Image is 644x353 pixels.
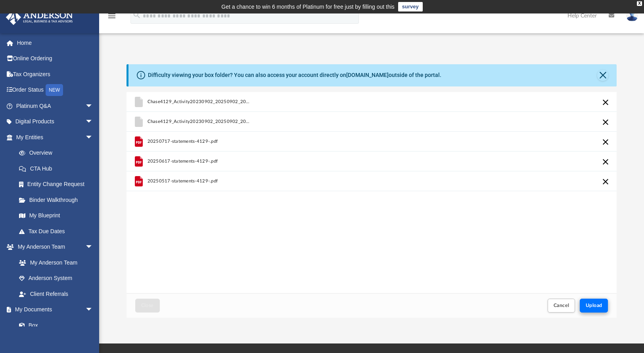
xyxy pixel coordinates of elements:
button: Close [135,299,160,313]
a: Tax Due Dates [11,223,105,239]
a: Tax Organizers [6,66,105,82]
span: Chase4129_Activity20230902_20250902_20250903.QBO [147,119,251,124]
a: survey [398,2,423,12]
button: Cancel this upload [601,177,610,186]
a: [DOMAIN_NAME] [346,72,389,78]
a: Online Ordering [6,51,105,67]
div: NEW [46,84,63,96]
a: My Entitiesarrow_drop_down [6,129,105,145]
span: Upload [586,303,602,308]
div: grid [126,92,617,294]
button: Cancel this upload [601,98,610,107]
button: Cancel this upload [601,157,610,167]
button: Cancel this upload [601,137,610,147]
span: arrow_drop_down [85,98,101,114]
a: Home [6,35,105,51]
span: Chase4129_Activity20230902_20250902_20250903 (1).QBO [147,99,251,104]
a: My Anderson Team [11,255,97,271]
i: menu [107,11,117,21]
a: My Anderson Teamarrow_drop_down [6,239,101,255]
a: Box [11,317,97,333]
div: Difficulty viewing your box folder? You can also access your account directly on outside of the p... [148,71,441,79]
button: Close [597,70,608,81]
a: Overview [11,145,105,161]
span: arrow_drop_down [85,129,101,146]
a: Digital Productsarrow_drop_down [6,114,105,130]
span: Cancel [554,303,569,308]
a: Client Referrals [11,286,101,302]
button: Upload [580,299,608,313]
a: Platinum Q&Aarrow_drop_down [6,98,105,114]
a: My Blueprint [11,208,101,224]
a: Binder Walkthrough [11,192,105,208]
a: Order StatusNEW [6,82,105,98]
div: Upload [126,92,617,318]
span: arrow_drop_down [85,239,101,255]
a: My Documentsarrow_drop_down [6,302,101,318]
span: arrow_drop_down [85,302,101,318]
button: Cancel this upload [601,117,610,127]
span: 20250617-statements-4129-.pdf [147,159,218,164]
span: Close [141,303,154,308]
img: Anderson Advisors Platinum Portal [4,10,75,25]
span: 20250517-statements-4129-.pdf [147,178,218,184]
a: Entity Change Request [11,176,105,192]
a: Anderson System [11,271,101,286]
button: Cancel [548,299,575,313]
span: 20250717-statements-4129-.pdf [147,139,218,144]
a: CTA Hub [11,161,105,176]
div: Get a chance to win 6 months of Platinum for free just by filling out this [221,2,395,12]
span: arrow_drop_down [85,114,101,130]
img: User Pic [626,10,638,21]
i: search [132,11,141,19]
div: close [637,1,642,6]
a: menu [107,15,117,21]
